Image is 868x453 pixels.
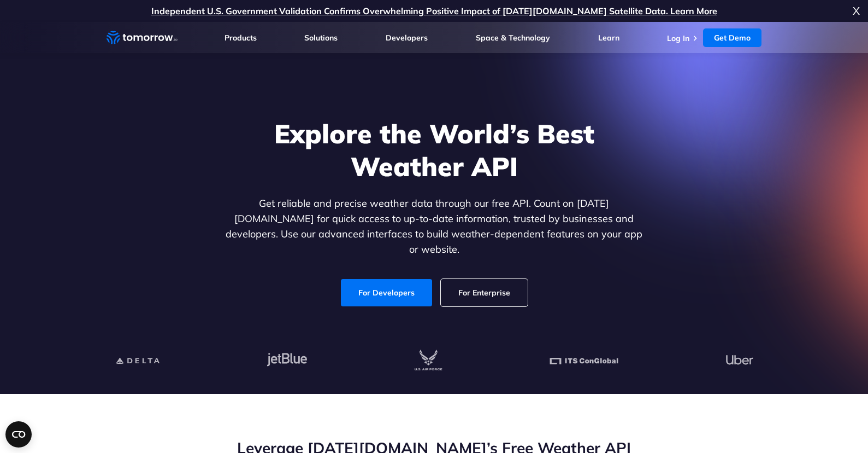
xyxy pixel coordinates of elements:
a: Solutions [304,33,338,43]
h1: Explore the World’s Best Weather API [223,117,645,183]
a: Learn [598,33,619,43]
p: Get reliable and precise weather data through our free API. Count on [DATE][DOMAIN_NAME] for quic... [223,196,645,257]
a: Developers [386,33,428,43]
a: Independent U.S. Government Validation Confirms Overwhelming Positive Impact of [DATE][DOMAIN_NAM... [151,5,717,16]
a: Space & Technology [476,33,550,43]
button: Open CMP widget [5,421,32,448]
a: Get Demo [703,28,761,47]
a: Log In [667,33,689,43]
a: Products [225,33,257,43]
a: For Developers [341,279,432,306]
a: Home link [107,30,178,46]
a: For Enterprise [441,279,528,306]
